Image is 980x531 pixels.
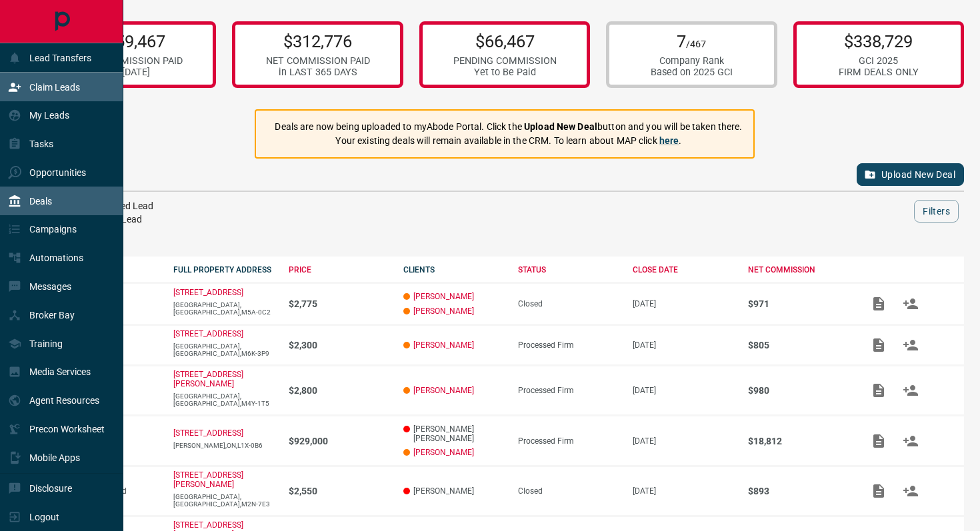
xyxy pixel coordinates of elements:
p: [GEOGRAPHIC_DATA],[GEOGRAPHIC_DATA],M5A-0C2 [173,301,275,316]
p: $893 [748,486,849,496]
p: [DATE] [633,486,734,496]
p: Deals are now being uploaded to myAbode Portal. Click the button and you will be taken there. [275,120,742,134]
span: Add / View Documents [863,340,895,349]
p: $312,776 [266,31,370,51]
p: $805 [748,340,849,350]
p: [DATE] [633,299,734,308]
a: [STREET_ADDRESS][PERSON_NAME] [173,470,243,489]
span: Match Clients [895,298,927,308]
span: Match Clients [895,385,927,394]
div: PRICE [289,265,390,274]
p: 7 [651,31,733,51]
span: Match Clients [895,486,927,496]
p: $2,800 [289,385,390,396]
p: $338,729 [839,31,919,51]
div: CLIENTS [403,265,505,274]
span: Match Clients [895,340,927,349]
p: $2,550 [289,486,390,496]
a: [PERSON_NAME] [413,448,474,457]
p: $2,300 [289,340,390,350]
a: [PERSON_NAME] [413,292,474,301]
span: Add / View Documents [863,486,895,496]
span: Match Clients [895,436,927,445]
a: [PERSON_NAME] [413,340,474,350]
div: NET COMMISSION PAID [266,55,370,67]
div: NET COMMISSION [748,265,849,274]
div: NET COMMISSION PAID [79,55,183,67]
p: Your existing deals will remain available in the CRM. To learn about MAP click . [275,134,742,148]
p: $259,467 [79,31,183,51]
span: Add / View Documents [863,385,895,394]
div: Closed [518,299,619,308]
a: [STREET_ADDRESS] [173,329,243,338]
p: [GEOGRAPHIC_DATA],[GEOGRAPHIC_DATA],M2N-7E3 [173,493,275,508]
p: [DATE] [633,386,734,395]
p: $18,812 [748,436,849,446]
p: [PERSON_NAME] [PERSON_NAME] [403,424,505,443]
div: in [DATE] [79,67,183,78]
div: Yet to Be Paid [453,67,557,78]
p: [GEOGRAPHIC_DATA],[GEOGRAPHIC_DATA],M4Y-1T5 [173,392,275,407]
a: [STREET_ADDRESS][PERSON_NAME] [173,370,243,388]
div: Closed [518,486,619,496]
strong: Upload New Deal [524,121,597,132]
p: $980 [748,385,849,396]
a: here [659,135,679,146]
div: Processed Firm [518,340,619,350]
div: STATUS [518,265,619,274]
span: Add / View Documents [863,436,895,445]
p: $971 [748,298,849,309]
div: Processed Firm [518,386,619,395]
div: GCI 2025 [839,55,919,67]
a: [PERSON_NAME] [413,306,474,316]
div: CLOSE DATE [633,265,734,274]
span: /467 [686,39,706,50]
div: in LAST 365 DAYS [266,67,370,78]
p: $929,000 [289,436,390,446]
button: Upload New Deal [857,163,964,186]
p: [PERSON_NAME] [403,486,505,496]
div: FULL PROPERTY ADDRESS [173,265,275,274]
p: $2,775 [289,298,390,309]
div: PENDING COMMISSION [453,55,557,67]
a: [STREET_ADDRESS] [173,428,243,438]
p: $66,467 [453,31,557,51]
div: FIRM DEALS ONLY [839,67,919,78]
div: Company Rank [651,55,733,67]
p: [DATE] [633,436,734,446]
p: [GEOGRAPHIC_DATA],[GEOGRAPHIC_DATA],M6K-3P9 [173,342,275,357]
span: Add / View Documents [863,298,895,308]
button: Filters [914,200,959,223]
p: [DATE] [633,340,734,350]
div: Based on 2025 GCI [651,67,733,78]
a: [PERSON_NAME] [413,386,474,395]
p: [PERSON_NAME],ON,L1X-0B6 [173,442,275,449]
div: Processed Firm [518,436,619,446]
a: [STREET_ADDRESS] [173,288,243,297]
